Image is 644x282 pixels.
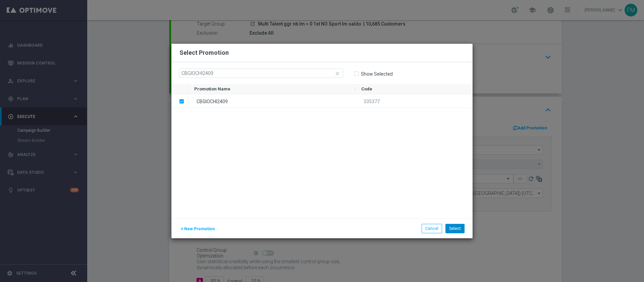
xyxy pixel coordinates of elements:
[188,94,355,108] div: CBGIOCHI2409
[179,225,215,233] button: New Promotion
[179,49,229,57] h2: Select Promotion
[180,227,184,231] i: add
[364,99,380,104] span: 335377
[422,224,442,233] button: Cancel
[445,224,465,233] button: Select
[171,94,188,108] div: Press SPACE to deselect this row.
[361,86,372,91] span: Code
[188,94,473,108] div: Press SPACE to deselect this row.
[334,71,340,77] i: close
[194,86,230,91] span: Promotion Name
[361,71,393,77] label: Show Selected
[184,227,215,231] span: New Promotion
[179,69,343,78] input: Search by Promotion name or Promo code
